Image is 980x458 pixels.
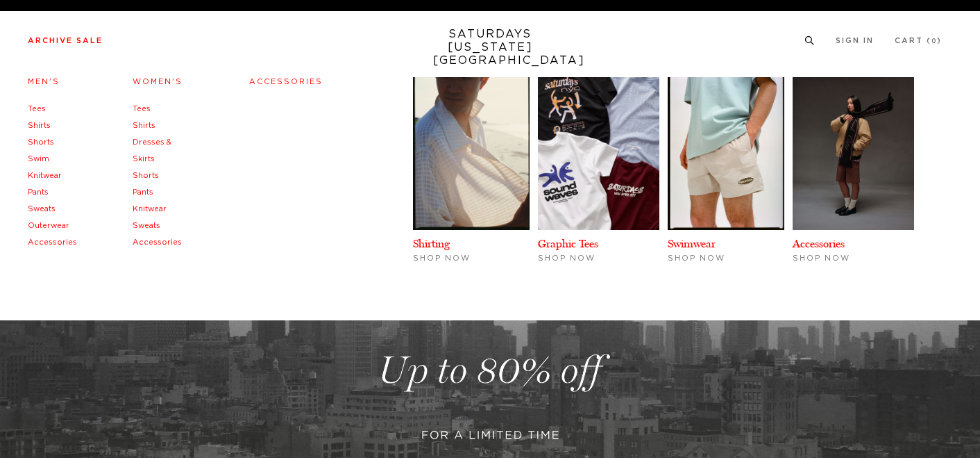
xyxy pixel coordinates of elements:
a: Cart (0) [895,37,942,44]
a: Knitwear [133,205,167,213]
a: Pants [133,188,153,196]
a: Pants [28,188,49,196]
a: Swim [28,155,49,163]
a: Archive Sale [28,37,103,44]
a: Dresses & Skirts [133,138,171,163]
a: Shirts [28,122,51,129]
a: Shorts [133,172,159,179]
a: SATURDAYS[US_STATE][GEOGRAPHIC_DATA] [433,28,548,67]
a: Shirting [413,237,450,250]
a: Sweats [28,205,56,213]
a: Accessories [133,238,182,246]
a: Men's [28,78,60,85]
a: Graphic Tees [538,237,598,250]
a: Sweats [133,222,160,229]
small: 0 [931,38,937,44]
a: Accessories [793,237,845,250]
a: Swimwear [668,237,716,250]
a: Shorts [28,138,54,146]
a: Tees [133,105,151,113]
a: Tees [28,105,46,113]
a: Outerwear [28,222,69,229]
a: Shirts [133,122,155,129]
a: Knitwear [28,172,62,179]
a: Accessories [28,238,77,246]
a: Accessories [249,78,323,85]
a: Women's [133,78,183,85]
a: Sign In [836,37,874,44]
